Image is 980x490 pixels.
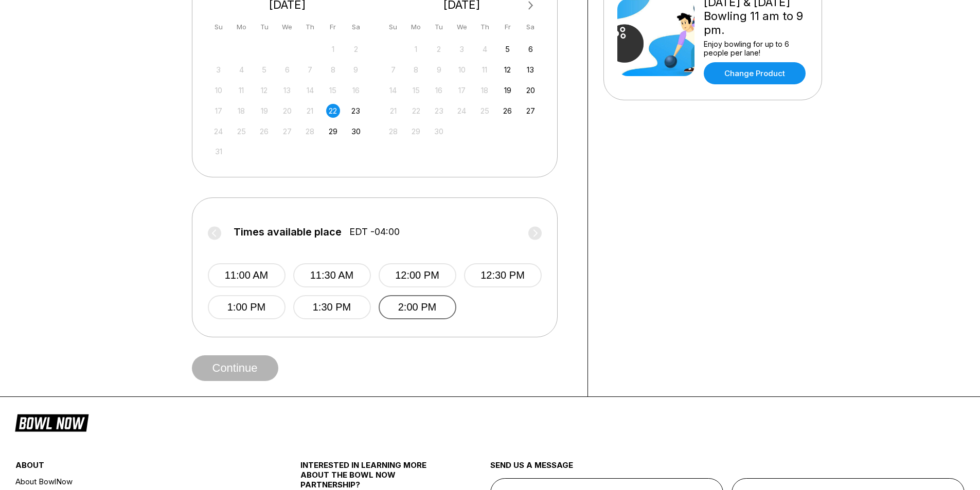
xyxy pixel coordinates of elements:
[409,20,423,34] div: Mo
[349,124,363,138] div: Choose Saturday, August 30th, 2025
[379,295,456,319] button: 2:00 PM
[257,124,271,138] div: Not available Tuesday, August 26th, 2025
[280,104,294,118] div: Not available Wednesday, August 20th, 2025
[280,20,294,34] div: We
[326,83,340,97] div: Not available Friday, August 15th, 2025
[349,83,363,97] div: Not available Saturday, August 16th, 2025
[257,104,271,118] div: Not available Tuesday, August 19th, 2025
[211,144,225,158] div: Not available Sunday, August 31st, 2025
[432,63,446,77] div: Not available Tuesday, September 9th, 2025
[235,20,248,34] div: Mo
[524,83,538,97] div: Choose Saturday, September 20th, 2025
[235,104,248,118] div: Not available Monday, August 18th, 2025
[455,20,469,34] div: We
[257,83,271,97] div: Not available Tuesday, August 12th, 2025
[326,104,340,118] div: Choose Friday, August 22nd, 2025
[524,104,538,118] div: Choose Saturday, September 27th, 2025
[409,63,423,77] div: Not available Monday, September 8th, 2025
[386,63,400,77] div: Not available Sunday, September 7th, 2025
[280,124,294,138] div: Not available Wednesday, August 27th, 2025
[478,104,492,118] div: Not available Thursday, September 25th, 2025
[349,226,400,238] span: EDT -04:00
[386,124,400,138] div: Not available Sunday, September 28th, 2025
[326,124,340,138] div: Choose Friday, August 29th, 2025
[455,83,469,97] div: Not available Wednesday, September 17th, 2025
[211,124,225,138] div: Not available Sunday, August 24th, 2025
[303,124,317,138] div: Not available Thursday, August 28th, 2025
[501,42,514,56] div: Choose Friday, September 5th, 2025
[524,42,538,56] div: Choose Saturday, September 6th, 2025
[455,63,469,77] div: Not available Wednesday, September 10th, 2025
[293,263,371,287] button: 11:30 AM
[490,460,965,478] div: send us a message
[386,83,400,97] div: Not available Sunday, September 14th, 2025
[464,263,542,287] button: 12:30 PM
[257,20,271,34] div: Tu
[235,63,248,77] div: Not available Monday, August 4th, 2025
[326,42,340,56] div: Not available Friday, August 1st, 2025
[349,63,363,77] div: Not available Saturday, August 9th, 2025
[280,63,294,77] div: Not available Wednesday, August 6th, 2025
[303,104,317,118] div: Not available Thursday, August 21st, 2025
[501,63,514,77] div: Choose Friday, September 12th, 2025
[234,226,342,238] span: Times available place
[326,20,340,34] div: Fr
[280,83,294,97] div: Not available Wednesday, August 13th, 2025
[704,40,808,57] div: Enjoy bowling for up to 6 people per lane!
[478,63,492,77] div: Not available Thursday, September 11th, 2025
[211,83,225,97] div: Not available Sunday, August 10th, 2025
[210,41,365,159] div: month 2025-08
[478,20,492,34] div: Th
[409,42,423,56] div: Not available Monday, September 1st, 2025
[432,124,446,138] div: Not available Tuesday, September 30th, 2025
[211,104,225,118] div: Not available Sunday, August 17th, 2025
[524,63,538,77] div: Choose Saturday, September 13th, 2025
[349,20,363,34] div: Sa
[15,475,253,488] a: About BowlNow
[501,104,514,118] div: Choose Friday, September 26th, 2025
[349,42,363,56] div: Not available Saturday, August 2nd, 2025
[409,124,423,138] div: Not available Monday, September 29th, 2025
[455,42,469,56] div: Not available Wednesday, September 3rd, 2025
[501,83,514,97] div: Choose Friday, September 19th, 2025
[235,83,248,97] div: Not available Monday, August 11th, 2025
[432,20,446,34] div: Tu
[409,104,423,118] div: Not available Monday, September 22nd, 2025
[409,83,423,97] div: Not available Monday, September 15th, 2025
[386,20,400,34] div: Su
[303,83,317,97] div: Not available Thursday, August 14th, 2025
[208,263,286,287] button: 11:00 AM
[704,62,806,84] a: Change Product
[303,63,317,77] div: Not available Thursday, August 7th, 2025
[211,20,225,34] div: Su
[432,42,446,56] div: Not available Tuesday, September 2nd, 2025
[303,20,317,34] div: Th
[478,42,492,56] div: Not available Thursday, September 4th, 2025
[524,20,538,34] div: Sa
[478,83,492,97] div: Not available Thursday, September 18th, 2025
[15,460,253,475] div: about
[349,104,363,118] div: Choose Saturday, August 23rd, 2025
[208,295,286,319] button: 1:00 PM
[432,83,446,97] div: Not available Tuesday, September 16th, 2025
[379,263,456,287] button: 12:00 PM
[386,104,400,118] div: Not available Sunday, September 21st, 2025
[326,63,340,77] div: Not available Friday, August 8th, 2025
[385,41,539,138] div: month 2025-09
[235,124,248,138] div: Not available Monday, August 25th, 2025
[257,63,271,77] div: Not available Tuesday, August 5th, 2025
[293,295,371,319] button: 1:30 PM
[211,63,225,77] div: Not available Sunday, August 3rd, 2025
[432,104,446,118] div: Not available Tuesday, September 23rd, 2025
[501,20,514,34] div: Fr
[455,104,469,118] div: Not available Wednesday, September 24th, 2025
